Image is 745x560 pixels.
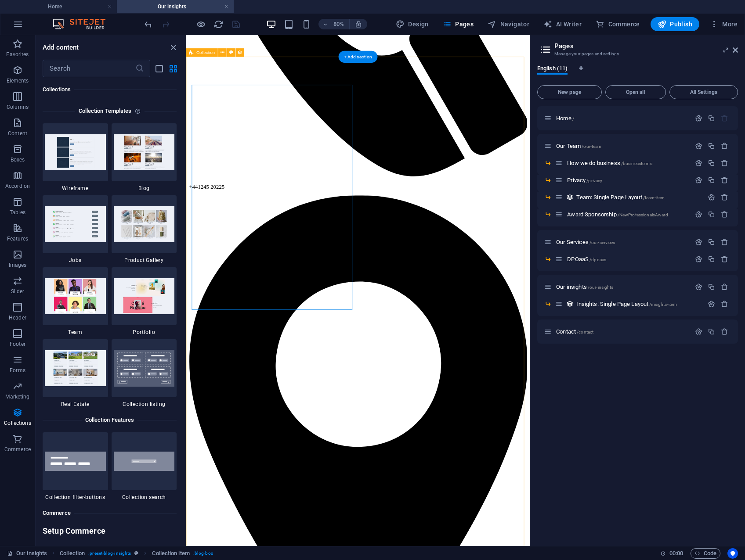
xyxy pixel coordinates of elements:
span: /contact [577,330,593,334]
div: Home/ [553,115,691,121]
i: Reload page [213,19,224,29]
span: Portfolio [112,329,177,336]
div: + Add section [339,50,378,62]
span: /our-services [589,240,615,245]
span: Design [396,20,429,29]
span: Click to open page [556,115,574,122]
span: Award Sponsorship [567,211,668,218]
img: wireframe_extension.jpg [45,134,106,170]
span: Collection [196,50,215,54]
span: New page [541,90,598,95]
div: Duplicate [708,142,715,150]
i: Undo: Change image (Ctrl+Z) [143,19,153,29]
div: Remove [721,159,728,167]
button: Commerce [592,17,644,31]
div: Jobs [43,195,108,264]
span: Collection search [112,494,177,501]
p: Accordion [5,183,30,190]
img: collectionscontainer1.svg [114,350,175,387]
p: Forms [10,367,25,374]
div: Duplicate [708,283,715,291]
i: This element is a customizable preset [134,551,138,556]
span: . blog-box [193,548,213,559]
span: /NewProfessionalsAward [618,212,668,217]
div: Remove [721,238,728,246]
span: DPOaaS [567,256,606,262]
span: Blog [112,185,177,192]
div: This layout is used as a template for all items (e.g. a blog post) of this collection. The conten... [566,300,574,308]
p: Header [9,314,26,321]
div: Duplicate [708,211,715,218]
p: Commerce [4,446,31,453]
span: /insights-item [649,302,677,307]
div: Settings [695,159,702,167]
div: Remove [721,211,728,218]
div: Remove [721,283,728,291]
button: Usercentrics [727,548,738,559]
button: AI Writer [540,17,585,31]
div: Remove [721,300,728,308]
span: . preset-blog-insights [88,548,131,559]
p: Boxes [11,156,25,163]
div: Team [43,267,108,336]
div: Duplicate [708,238,715,246]
img: Editor Logo [51,19,116,29]
span: Pages [443,20,474,29]
span: Commerce [596,20,640,29]
button: New page [537,85,602,99]
div: Settings [695,211,702,218]
h6: Collection Features [82,415,138,425]
img: team_extension.jpg [45,278,106,314]
p: Slider [11,288,25,295]
div: Duplicate [708,255,715,263]
span: Our Services [556,239,615,245]
p: Columns [7,104,29,111]
div: Collection listing [112,339,177,408]
img: collections-search-bar.svg [114,452,175,471]
button: close panel [168,42,178,53]
div: Remove [721,255,728,263]
div: Remove [721,328,728,335]
div: Collection filter-buttons [43,432,108,501]
img: jobs_extension.jpg [45,206,106,242]
div: Real Estate [43,339,108,408]
a: Click to cancel selection. Double-click to open Pages [7,548,47,559]
span: Jobs [43,257,108,264]
img: blog_extension.jpg [114,134,175,170]
div: Blog [112,123,177,192]
h4: Our insights [117,2,234,11]
span: English (11) [537,63,568,75]
span: Click to open page [556,143,601,149]
p: Images [9,262,27,269]
span: Publish [658,20,692,29]
button: Navigator [484,17,533,31]
h6: Collections [43,84,177,95]
button: Open all [605,85,666,99]
span: Product Gallery [112,257,177,264]
span: Team: Single Page Layout [576,194,665,201]
p: Content [8,130,27,137]
div: Remove [721,194,728,201]
h6: Commerce [43,508,177,518]
span: Click to open page [567,177,602,183]
div: Settings [695,255,702,263]
button: undo [143,19,153,29]
div: Product Gallery [112,195,177,264]
p: Marketing [5,393,29,400]
div: Settings [695,238,702,246]
button: Code [691,548,720,559]
span: Team [43,329,108,336]
span: Click to select. Double-click to edit [60,548,85,559]
h6: Collection Templates [75,106,135,116]
div: Settings [695,142,702,150]
div: Collection search [112,432,177,501]
img: collections-filter.svg [45,452,106,471]
div: The startpage cannot be deleted [721,115,728,122]
h6: Session time [660,548,684,559]
h6: Setup Commerce [43,526,177,538]
p: Collections [4,420,31,427]
div: Settings [708,300,715,308]
div: Language Tabs [537,65,738,82]
span: AI Writer [543,20,582,29]
button: 80% [318,19,350,29]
